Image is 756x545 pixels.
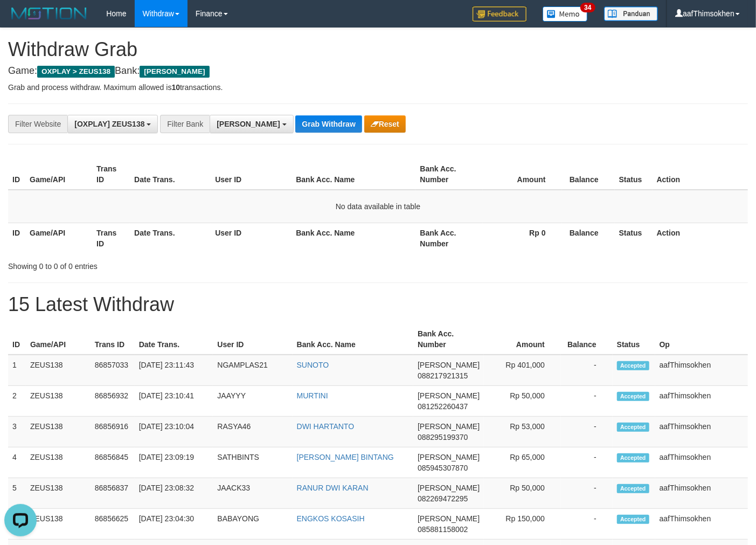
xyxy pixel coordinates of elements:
div: Filter Bank [160,115,210,133]
th: Trans ID [92,223,130,253]
td: aafThimsokhen [655,386,748,417]
span: Copy 085881158002 to clipboard [418,525,468,534]
span: Accepted [617,453,649,463]
span: Copy 088295199370 to clipboard [418,433,468,441]
img: panduan.png [604,6,658,21]
td: - [561,417,613,447]
td: ZEUS138 [26,447,91,478]
td: [DATE] 23:09:19 [135,447,213,478]
td: ZEUS138 [26,355,91,386]
button: Open LiveChat chat widget [4,4,37,37]
td: No data available in table [8,190,748,223]
span: [OXPLAY] ZEUS138 [74,120,144,128]
p: Grab and process withdraw. Maximum allowed is transactions. [8,82,748,93]
td: Rp 401,000 [484,355,561,386]
span: Copy 081252260437 to clipboard [418,402,468,411]
span: [PERSON_NAME] [418,484,480,492]
td: ZEUS138 [26,386,91,417]
a: RANUR DWI KARAN [297,484,369,492]
a: DWI HARTANTO [297,422,355,431]
h1: Withdraw Grab [8,39,748,60]
span: [PERSON_NAME] [418,453,480,461]
th: Status [615,223,653,253]
th: Balance [562,223,615,253]
td: aafThimsokhen [655,355,748,386]
th: Trans ID [91,324,135,355]
th: Bank Acc. Number [413,324,484,355]
th: Game/API [25,223,92,253]
div: Filter Website [8,115,67,133]
span: Accepted [617,515,649,524]
span: [PERSON_NAME] [418,391,480,400]
td: Rp 65,000 [484,447,561,478]
td: - [561,509,613,540]
td: - [561,355,613,386]
h4: Game: Bank: [8,66,748,77]
span: Copy 085945307870 to clipboard [418,464,468,472]
td: [DATE] 23:10:04 [135,417,213,447]
th: Action [653,159,748,190]
th: Rp 0 [483,223,562,253]
td: [DATE] 23:04:30 [135,509,213,540]
h1: 15 Latest Withdraw [8,294,748,315]
span: Accepted [617,423,649,432]
td: - [561,386,613,417]
img: Feedback.jpg [473,6,526,22]
span: 34 [580,3,595,12]
button: Reset [364,115,406,133]
button: [PERSON_NAME] [210,115,293,133]
th: Bank Acc. Name [292,223,415,253]
span: Copy 088217921315 to clipboard [418,371,468,380]
th: Trans ID [92,159,130,190]
a: SUNOTO [297,361,329,369]
td: aafThimsokhen [655,447,748,478]
th: Op [655,324,748,355]
a: [PERSON_NAME] BINTANG [297,453,394,461]
td: 3 [8,417,26,447]
th: Game/API [26,324,91,355]
th: Amount [484,324,561,355]
a: MURTINI [297,391,328,400]
td: Rp 150,000 [484,509,561,540]
td: 86856845 [91,447,135,478]
th: Balance [561,324,613,355]
th: Status [613,324,655,355]
td: SATHBINTS [213,447,292,478]
span: Accepted [617,392,649,401]
button: Grab Withdraw [295,115,362,133]
span: [PERSON_NAME] [140,66,209,78]
td: ZEUS138 [26,509,91,540]
td: - [561,478,613,509]
th: User ID [211,159,292,190]
th: User ID [213,324,292,355]
th: ID [8,223,25,253]
th: ID [8,324,26,355]
span: Accepted [617,484,649,493]
th: Date Trans. [130,223,211,253]
td: Rp 50,000 [484,478,561,509]
td: aafThimsokhen [655,417,748,447]
th: Date Trans. [135,324,213,355]
td: [DATE] 23:10:41 [135,386,213,417]
td: Rp 53,000 [484,417,561,447]
td: aafThimsokhen [655,509,748,540]
td: NGAMPLAS21 [213,355,292,386]
span: OXPLAY > ZEUS138 [37,66,115,78]
td: 1 [8,355,26,386]
a: ENGKOS KOSASIH [297,514,365,523]
td: - [561,447,613,478]
th: Bank Acc. Name [292,159,415,190]
img: MOTION_logo.png [8,5,90,22]
td: JAAYYY [213,386,292,417]
th: Status [615,159,653,190]
td: 86856837 [91,478,135,509]
td: [DATE] 23:11:43 [135,355,213,386]
td: 86856916 [91,417,135,447]
div: Showing 0 to 0 of 0 entries [8,257,307,272]
th: Bank Acc. Number [415,223,482,253]
span: [PERSON_NAME] [418,514,480,523]
td: ZEUS138 [26,478,91,509]
th: Bank Acc. Number [415,159,482,190]
td: 2 [8,386,26,417]
td: 86857033 [91,355,135,386]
